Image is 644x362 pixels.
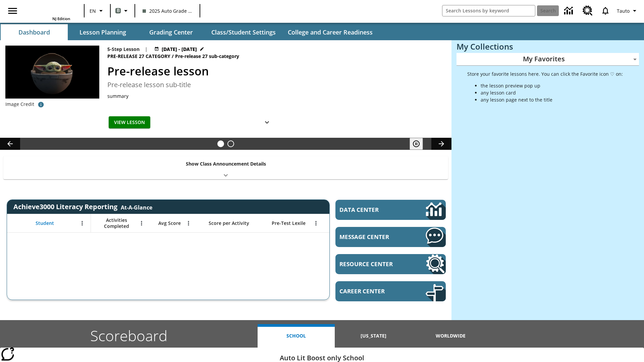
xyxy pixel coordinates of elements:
li: the lesson preview pop up [481,82,623,89]
button: View Lesson [109,116,150,129]
h3: Pre-release lesson sub-title [107,80,443,90]
div: Pause [410,138,430,150]
span: Score per Activity [209,220,249,226]
button: Slide 1 Pre-release lesson [217,140,224,147]
button: School [258,324,335,348]
span: 2025 Auto Grade 1 B [143,7,192,14]
a: Data Center [335,200,446,220]
button: Grading Center [138,24,205,40]
li: any lesson card [481,89,623,96]
span: Achieve3000 Literacy Reporting [13,202,152,211]
a: Home [26,3,70,16]
span: EN [90,7,96,14]
button: Worldwide [412,324,489,348]
button: Boost Class color is gray green. Change class color [113,5,132,17]
button: Lesson Planning [69,24,136,40]
p: Store your favorite lessons here. You can click the Favorite icon ♡ on: [467,70,623,77]
span: Data Center [339,206,403,214]
button: Slide 2 Career Lesson [227,140,234,147]
p: Show Class Announcement Details [186,160,266,167]
div: summary [107,93,275,100]
p: 5-Step Lesson [107,46,140,53]
p: Image Credit [5,101,34,108]
button: Show Details [260,116,274,129]
button: Lesson carousel, Next [431,138,451,150]
input: search field [442,5,535,16]
span: Pre-release 27 sub-category [175,53,240,60]
button: College and Career Readiness [282,24,378,40]
span: Career Center [339,287,406,295]
span: / [172,53,174,59]
span: NJ Edition [52,16,70,21]
span: [DATE] - [DATE] [162,46,197,53]
span: Resource Center [339,260,406,268]
button: Jan 22 - Jan 25 Choose Dates [153,46,206,53]
div: Show Class Announcement Details [3,156,448,179]
img: hero alt text [5,46,99,99]
a: Message Center [335,227,446,247]
li: any lesson page next to the title [481,96,623,103]
button: Open side menu [3,1,22,21]
a: Notifications [597,2,614,19]
button: Class/Student Settings [206,24,281,40]
a: Data Center [560,2,579,20]
button: Pause [410,138,423,150]
div: Home [26,2,70,21]
a: Resource Center, Will open in new tab [335,254,446,274]
button: Open Menu [311,218,321,228]
span: | [145,46,148,53]
button: Profile/Settings [614,5,641,17]
div: My Favorites [457,53,639,66]
span: Avg Score [158,220,181,226]
h3: My Collections [457,42,639,51]
button: Open Menu [77,218,87,228]
button: Open Menu [183,218,194,228]
button: CREDITS [34,99,48,111]
div: At-A-Glance [121,202,152,211]
button: Open Menu [137,218,147,228]
span: Student [36,220,54,226]
span: Pre-Test Lexile [272,220,306,226]
span: Activities Completed [94,217,139,229]
button: Language: EN, Select a language [87,5,108,17]
span: Pre-release 27 category [107,53,172,60]
h2: Pre-release lesson [107,63,443,80]
span: Tauto [617,7,630,14]
button: [US_STATE] [335,324,412,348]
button: Dashboard [1,24,68,40]
a: Career Center [335,281,446,301]
span: B [117,6,120,15]
a: Resource Center, Will open in new tab [579,2,597,20]
span: Message Center [339,233,406,241]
